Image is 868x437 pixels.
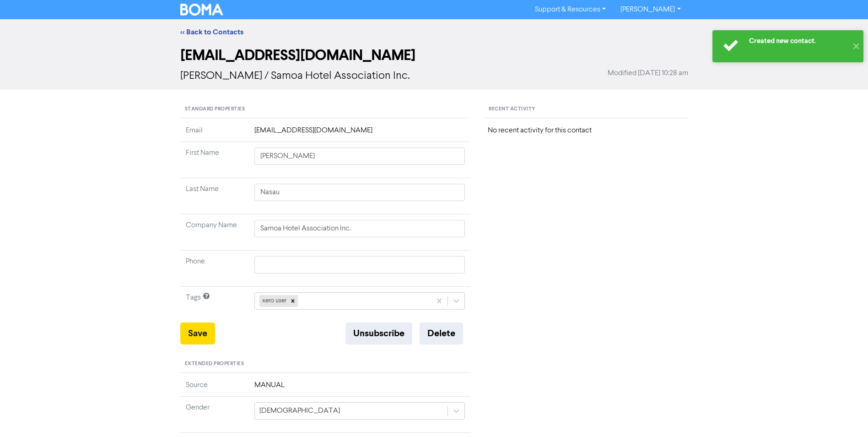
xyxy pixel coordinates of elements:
[822,393,868,437] iframe: Chat Widget
[180,125,249,142] td: Email
[180,27,243,37] a: << Back to Contacts
[488,125,684,136] div: No recent activity for this contact
[608,68,688,79] span: Modified [DATE] 10:28 am
[180,287,249,323] td: Tags
[259,295,288,307] div: xero user
[180,71,410,82] span: [PERSON_NAME] / Samoa Hotel Association Inc.
[180,178,249,214] td: Last Name
[180,101,471,118] div: Standard Properties
[420,322,463,344] button: Delete
[180,214,249,251] td: Company Name
[180,396,249,432] td: Gender
[484,101,688,118] div: Recent Activity
[249,125,471,142] td: [EMAIL_ADDRESS][DOMAIN_NAME]
[180,251,249,287] td: Phone
[180,47,688,64] h2: [EMAIL_ADDRESS][DOMAIN_NAME]
[345,322,412,344] button: Unsubscribe
[249,380,471,397] td: MANUAL
[259,405,340,416] div: [DEMOGRAPHIC_DATA]
[613,2,688,17] a: [PERSON_NAME]
[180,4,223,16] img: BOMA Logo
[749,36,847,46] div: Created new contact.
[180,142,249,178] td: First Name
[180,355,471,373] div: Extended Properties
[180,380,249,397] td: Source
[528,2,613,17] a: Support & Resources
[180,322,215,344] button: Save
